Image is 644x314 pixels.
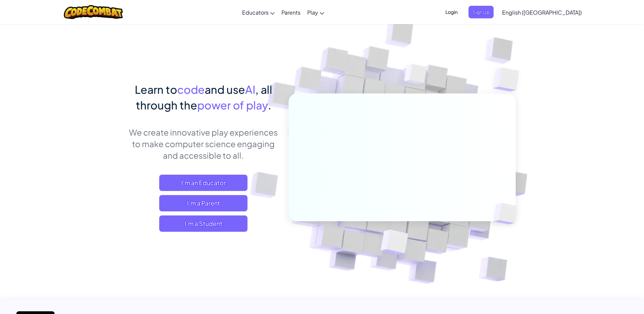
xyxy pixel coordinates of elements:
span: AI [245,83,255,96]
span: and use [205,83,245,96]
img: Overlap cubes [391,51,440,101]
p: We create innovative play experiences to make computer science engaging and accessible to all. [129,126,278,161]
span: Play [307,9,318,16]
img: Overlap cubes [364,215,424,272]
img: CodeCombat logo [64,5,123,19]
span: . [268,98,271,112]
span: Educators [242,9,269,16]
button: Sign Up [468,6,494,18]
span: Learn to [135,83,177,96]
a: I'm an Educator [159,175,247,191]
span: power of play [197,98,268,112]
a: English ([GEOGRAPHIC_DATA]) [499,3,585,21]
span: code [177,83,205,96]
span: English ([GEOGRAPHIC_DATA]) [502,9,582,16]
a: Educators [239,3,278,21]
img: Overlap cubes [482,189,533,239]
a: Play [304,3,328,21]
img: Overlap cubes [479,51,538,108]
a: I'm a Parent [159,195,247,211]
button: I'm a Student [159,215,247,232]
a: Parents [278,3,304,21]
button: Login [441,6,462,18]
